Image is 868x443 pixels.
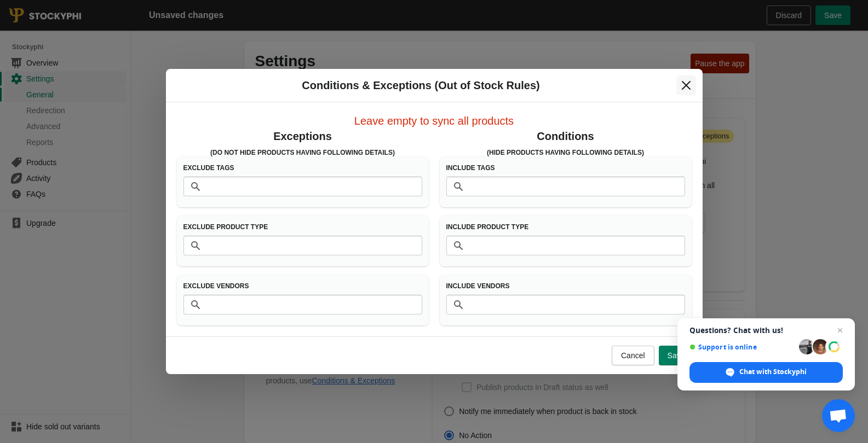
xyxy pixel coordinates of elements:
[302,79,539,91] span: Conditions & Exceptions (Out of Stock Rules)
[177,148,429,157] h3: (Do Not Hide products having following details)
[822,399,855,432] a: Open chat
[183,282,422,290] h3: Exclude Vendors
[354,115,514,127] span: Leave empty to sync all products
[446,164,685,172] h3: Include Tags
[659,346,694,365] button: Save
[440,148,692,157] h3: (Hide products having following details)
[689,362,843,383] span: Chat with Stockyphi
[446,282,685,290] h3: Include Vendors
[612,346,654,365] button: Cancel
[689,343,795,351] span: Support is online
[739,367,807,377] span: Chat with Stockyphi
[183,164,422,172] h3: Exclude Tags
[537,130,594,142] span: Conditions
[183,223,422,231] h3: Exclude Product Type
[689,326,843,335] span: Questions? Chat with us!
[676,75,696,95] button: Close
[621,351,645,360] span: Cancel
[273,130,332,142] span: Exceptions
[668,351,685,360] span: Save
[446,223,685,231] h3: Include Product Type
